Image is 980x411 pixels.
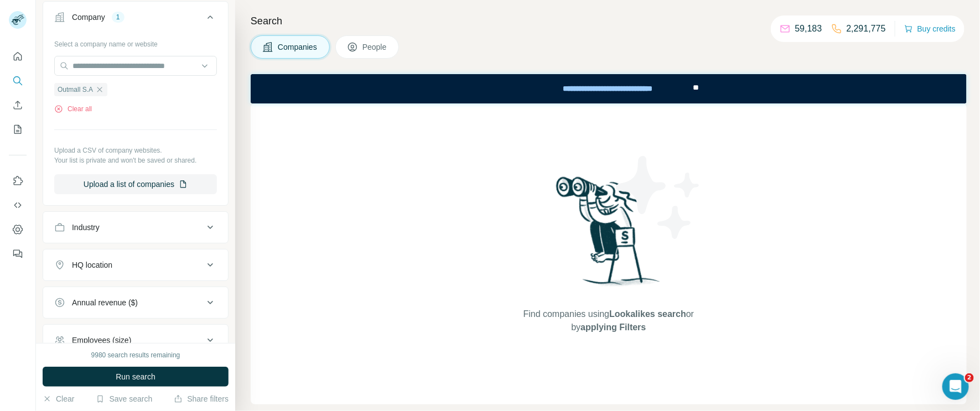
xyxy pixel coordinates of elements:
[54,35,217,49] div: Select a company name or website
[251,13,967,29] h4: Search
[9,119,27,139] button: My lists
[72,222,100,233] div: Industry
[942,373,969,400] iframe: Intercom live chat
[54,145,217,155] p: Upload a CSV of company websites.
[72,12,105,23] div: Company
[9,195,27,215] button: Use Surfe API
[96,393,152,404] button: Save search
[9,220,27,240] button: Dashboard
[580,322,646,332] span: applying Filters
[54,174,217,194] button: Upload a list of companies
[116,371,155,382] span: Run search
[43,289,228,316] button: Annual revenue ($)
[362,41,388,53] span: People
[54,104,92,114] button: Clear all
[112,12,125,22] div: 1
[91,350,180,360] div: 9980 search results remaining
[278,41,318,53] span: Companies
[43,252,228,278] button: HQ location
[174,393,229,404] button: Share filters
[43,4,228,35] button: Company1
[9,171,27,191] button: Use Surfe on LinkedIn
[9,244,27,264] button: Feedback
[9,95,27,115] button: Enrich CSV
[795,22,822,35] p: 59,183
[72,259,112,270] div: HQ location
[72,335,131,346] div: Employees (size)
[43,214,228,241] button: Industry
[9,46,27,66] button: Quick start
[551,174,666,297] img: Surfe Illustration - Woman searching with binoculars
[904,21,956,37] button: Buy credits
[609,309,686,319] span: Lookalikes search
[43,327,228,353] button: Employees (size)
[54,155,217,165] p: Your list is private and won't be saved or shared.
[965,373,974,382] span: 2
[72,297,138,308] div: Annual revenue ($)
[43,393,74,404] button: Clear
[9,71,27,91] button: Search
[43,367,229,387] button: Run search
[251,74,967,103] iframe: Banner
[847,22,886,35] p: 2,291,775
[58,85,93,95] span: Outmall S.A
[609,148,708,247] img: Surfe Illustration - Stars
[520,308,697,334] span: Find companies using or by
